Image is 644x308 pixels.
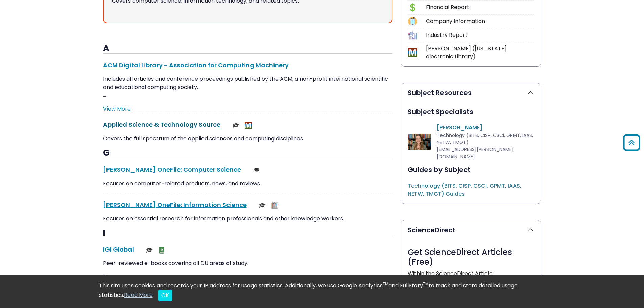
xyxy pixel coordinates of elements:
a: View More [103,105,131,113]
img: Scholarly or Peer Reviewed [259,202,266,209]
img: Icon Financial Report [408,3,417,12]
p: Focuses on essential research for information professionals and other knowledge workers. [103,215,392,223]
a: Read More [124,291,153,299]
img: Scholarly or Peer Reviewed [253,167,260,173]
h3: P [103,273,392,283]
a: Applied Science & Technology Source [103,120,220,129]
p: Within the ScienceDirect Article: [408,269,534,278]
h3: A [103,44,392,54]
div: Financial Report [426,3,534,11]
h3: G [103,148,392,158]
button: ScienceDirect [401,220,541,239]
img: Newspapers [271,202,278,209]
div: Industry Report [426,31,534,39]
button: Close [158,290,172,301]
a: IGI Global [103,245,134,254]
img: Icon Industry Report [408,31,417,40]
a: [PERSON_NAME] OneFile: Information Science [103,200,247,209]
img: MeL (Michigan electronic Library) [245,122,252,129]
a: Technology (BITS, CISP, CSCI, GPMT, IAAS, NETW, TMGT) Guides [408,182,521,198]
p: Covers the full spectrum of the applied sciences and computing disciplines. [103,135,392,143]
img: Scholarly or Peer Reviewed [146,247,153,254]
img: e-Book [158,247,165,254]
a: ACM Digital Library - Association for Computing Machinery [103,61,289,69]
p: Peer-reviewed e-books covering all DU areas of study. [103,259,392,267]
img: Icon Company Information [408,17,417,26]
div: Company Information [426,17,534,25]
p: Focuses on computer-related products, news, and reviews. [103,180,392,188]
a: [PERSON_NAME] [437,124,482,132]
img: Sarah Gray [408,134,431,150]
sup: TM [423,281,429,287]
img: Icon MeL (Michigan electronic Library) [408,48,417,57]
div: [PERSON_NAME] ([US_STATE] electronic Library) [426,45,534,61]
sup: TM [383,281,388,287]
img: Scholarly or Peer Reviewed [233,122,239,129]
button: Subject Resources [401,83,541,102]
h3: Get ScienceDirect Articles (Free) [408,247,534,267]
h2: Guides by Subject [408,166,534,174]
div: This site uses cookies and records your IP address for usage statistics. Additionally, we use Goo... [99,282,545,301]
a: Back to Top [621,137,642,148]
p: Includes all articles and conference proceedings published by the ACM, a non-profit international... [103,75,392,99]
h3: I [103,228,392,238]
h2: Subject Specialists [408,108,534,116]
span: [EMAIL_ADDRESS][PERSON_NAME][DOMAIN_NAME] [437,146,514,160]
span: Technology (BITS, CISP, CSCI, GPMT, IAAS, NETW, TMGT) [437,132,533,146]
a: [PERSON_NAME] OneFile: Computer Science [103,165,241,174]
